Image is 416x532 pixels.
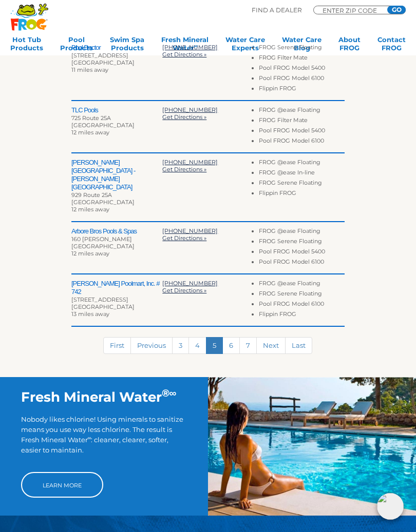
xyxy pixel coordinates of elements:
[256,337,286,354] a: Next
[110,35,144,56] a: Swim SpaProducts
[162,280,218,287] a: [PHONE_NUMBER]
[162,44,218,51] a: [PHONE_NUMBER]
[222,337,240,354] a: 6
[387,6,406,14] input: GO
[169,387,177,399] sup: ∞
[259,280,345,290] li: FROG @ease Floating
[259,64,345,74] li: Pool FROG Model 5400
[259,300,345,310] li: Pool FROG Model 6100
[71,122,162,129] div: [GEOGRAPHIC_DATA]
[130,337,173,354] a: Previous
[259,137,345,147] li: Pool FROG Model 6100
[71,280,162,296] h2: [PERSON_NAME] Poolmart, Inc. # 742
[259,238,345,248] li: FROG Serene Floating
[71,66,108,73] span: 11 miles away
[21,472,103,498] a: Learn More
[71,310,109,318] span: 13 miles away
[259,179,345,189] li: FROG Serene Floating
[208,377,416,516] img: img-truth-about-salt-fpo
[71,243,162,250] div: [GEOGRAPHIC_DATA]
[162,113,206,121] a: Get Directions »
[71,250,109,257] span: 12 miles away
[259,169,345,179] li: FROG @ease In-line
[162,227,218,234] a: [PHONE_NUMBER]
[282,35,322,56] a: Water CareBlog
[71,303,162,310] div: [GEOGRAPHIC_DATA]
[259,159,345,169] li: FROG @ease Floating
[71,227,162,235] h2: Arbore Bros Pools & Spas
[21,389,187,405] h2: Fresh Mineral Water
[259,54,345,64] li: FROG Filter Mate
[188,337,206,354] a: 4
[322,8,383,13] input: Zip Code Form
[377,493,404,520] img: openIcon
[71,159,162,191] h2: [PERSON_NAME][GEOGRAPHIC_DATA] - [PERSON_NAME][GEOGRAPHIC_DATA]
[239,337,257,354] a: 7
[259,127,345,137] li: Pool FROG Model 5400
[162,159,218,166] a: [PHONE_NUMBER]
[71,206,109,213] span: 12 miles away
[71,114,162,122] div: 725 Route 25A
[71,52,162,59] div: [STREET_ADDRESS]
[259,290,345,300] li: FROG Serene Floating
[259,227,345,238] li: FROG @ease Floating
[21,414,187,462] p: Nobody likes chlorine! Using minerals to sanitize means you use way less chlorine. The result is ...
[285,337,312,354] a: Last
[71,59,162,66] div: [GEOGRAPHIC_DATA]
[206,337,223,354] a: 5
[259,258,345,268] li: Pool FROG Model 6100
[71,199,162,206] div: [GEOGRAPHIC_DATA]
[71,191,162,199] div: 929 Route 25A
[162,387,169,399] sup: ®
[71,106,162,114] h2: TLC Pools
[162,166,206,173] a: Get Directions »
[162,234,206,242] a: Get Directions »
[172,337,189,354] a: 3
[259,44,345,54] li: FROG Serene Floating
[162,106,218,113] a: [PHONE_NUMBER]
[71,296,162,303] div: [STREET_ADDRESS]
[103,337,131,354] a: First
[259,116,345,127] li: FROG Filter Mate
[71,44,162,52] h2: Pool Doctor
[259,106,345,116] li: FROG @ease Floating
[161,35,209,56] a: Fresh MineralWater∞
[377,35,406,56] a: ContactFROG
[88,435,91,441] sup: ∞
[225,35,265,56] a: Water CareExperts
[71,129,109,136] span: 12 miles away
[10,35,43,56] a: Hot TubProducts
[259,248,345,258] li: Pool FROG Model 5400
[60,35,93,56] a: PoolProducts
[259,310,345,321] li: Flippin FROG
[71,235,162,243] div: 160 [PERSON_NAME]
[162,287,206,294] a: Get Directions »
[259,85,345,95] li: Flippin FROG
[162,51,206,58] a: Get Directions »
[259,189,345,200] li: Flippin FROG
[259,74,345,85] li: Pool FROG Model 6100
[252,6,302,15] p: Find A Dealer
[338,35,361,56] a: AboutFROG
